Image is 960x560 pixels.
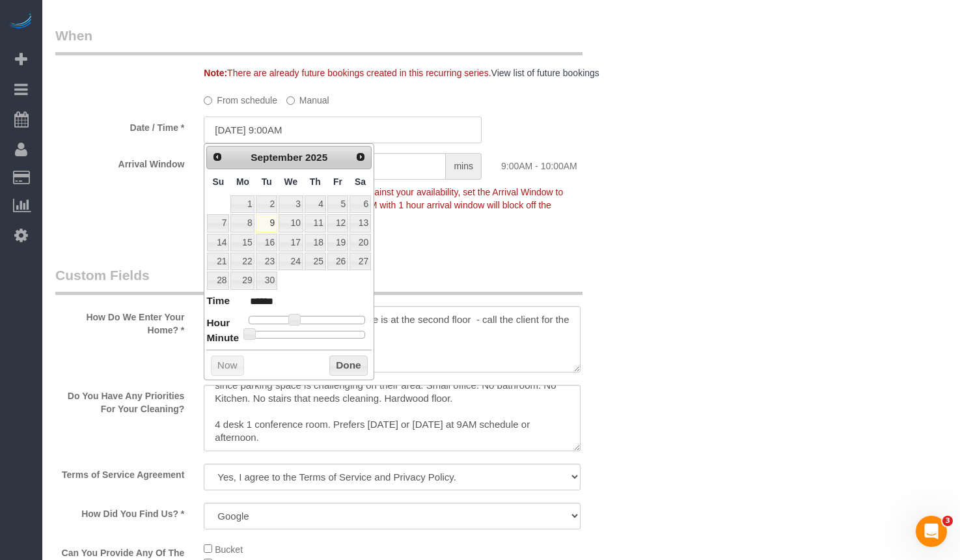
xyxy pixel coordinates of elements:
[327,253,348,270] a: 26
[46,385,194,415] label: Do You Have Any Priorities For Your Cleaning?
[262,176,272,187] span: Tuesday
[230,272,254,289] a: 29
[279,253,303,270] a: 24
[207,214,229,232] a: 7
[204,68,227,78] strong: Note:
[284,176,298,187] span: Wednesday
[305,195,326,213] a: 4
[230,234,254,251] a: 15
[236,176,249,187] span: Monday
[491,68,599,78] a: View list of future bookings
[46,117,194,134] label: Date / Time *
[491,153,640,173] div: 9:00AM - 10:00AM
[256,214,277,232] a: 9
[286,96,295,105] input: Manual
[305,234,326,251] a: 18
[206,331,239,347] dt: Minute
[350,195,371,213] a: 6
[256,234,277,251] a: 16
[351,148,370,166] a: Next
[355,152,366,162] span: Next
[204,187,563,223] span: To make this booking count against your availability, set the Arrival Window to match a spot on y...
[8,13,34,31] img: Automaid Logo
[256,195,277,213] a: 2
[286,89,329,107] label: Manual
[446,153,482,180] span: mins
[230,195,254,213] a: 1
[207,234,229,251] a: 14
[305,214,326,232] a: 11
[206,316,230,332] dt: Hour
[46,503,194,520] label: How Did You Find Us? *
[350,214,371,232] a: 13
[46,464,194,481] label: Terms of Service Agreement
[55,26,583,55] legend: When
[333,176,342,187] span: Friday
[194,66,640,79] div: There are already future bookings created in this recurring series.
[251,152,303,163] span: September
[350,234,371,251] a: 20
[46,306,194,337] label: How Do We Enter Your Home? *
[256,253,277,270] a: 23
[310,176,321,187] span: Thursday
[206,294,230,310] dt: Time
[207,272,229,289] a: 28
[211,356,244,376] button: Now
[204,89,277,107] label: From schedule
[215,544,243,555] span: Bucket
[212,152,223,162] span: Prev
[327,234,348,251] a: 19
[305,152,327,163] span: 2025
[305,253,326,270] a: 25
[350,253,371,270] a: 27
[46,153,194,171] label: Arrival Window
[230,214,254,232] a: 8
[213,176,225,187] span: Sunday
[204,96,212,105] input: From schedule
[208,148,226,166] a: Prev
[279,195,303,213] a: 3
[279,214,303,232] a: 10
[207,253,229,270] a: 21
[256,272,277,289] a: 30
[279,234,303,251] a: 17
[327,214,348,232] a: 12
[942,516,953,526] span: 3
[916,516,947,547] iframe: Intercom live chat
[230,253,254,270] a: 22
[355,176,366,187] span: Saturday
[327,195,348,213] a: 5
[204,117,482,143] input: MM/DD/YYYY HH:MM
[329,356,368,376] button: Done
[55,266,583,295] legend: Custom Fields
